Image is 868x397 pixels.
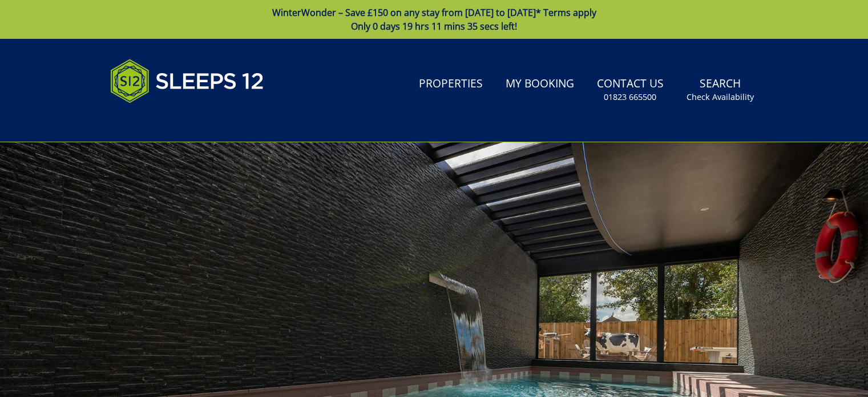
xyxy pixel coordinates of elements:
[110,53,264,110] img: Sleeps 12
[604,91,656,103] small: 01823 665500
[501,71,579,97] a: My Booking
[104,117,224,126] iframe: Customer reviews powered by Trustpilot
[682,71,758,109] a: SearchCheck Availability
[351,20,517,33] span: Only 0 days 19 hrs 11 mins 35 secs left!
[592,71,668,109] a: Contact Us01823 665500
[687,91,754,103] small: Check Availability
[414,71,487,97] a: Properties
